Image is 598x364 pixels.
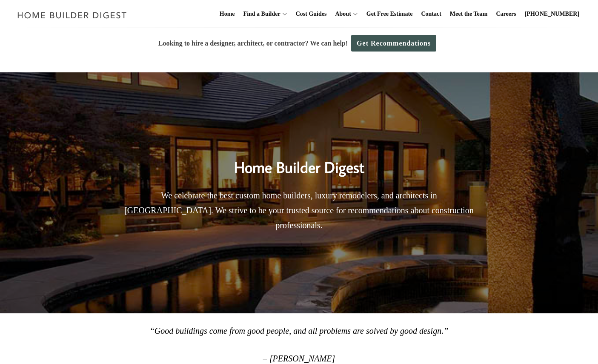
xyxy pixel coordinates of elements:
a: Find a Builder [240,0,280,28]
em: “Good buildings come from good people, and all problems are solved by good design.” [150,326,449,335]
a: Cost Guides [292,0,330,28]
img: Home Builder Digest [14,7,131,23]
a: Get Recommendations [351,35,436,52]
a: Home [216,0,238,28]
a: Meet the Team [446,0,491,28]
a: Get Free Estimate [363,0,416,28]
p: We celebrate the best custom home builders, luxury remodelers, and architects in [GEOGRAPHIC_DATA... [118,188,480,233]
a: Careers [493,0,520,28]
a: About [332,0,351,28]
a: Contact [418,0,444,28]
a: [PHONE_NUMBER] [521,0,583,28]
h2: Home Builder Digest [118,140,480,179]
em: – [PERSON_NAME] [263,354,335,363]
